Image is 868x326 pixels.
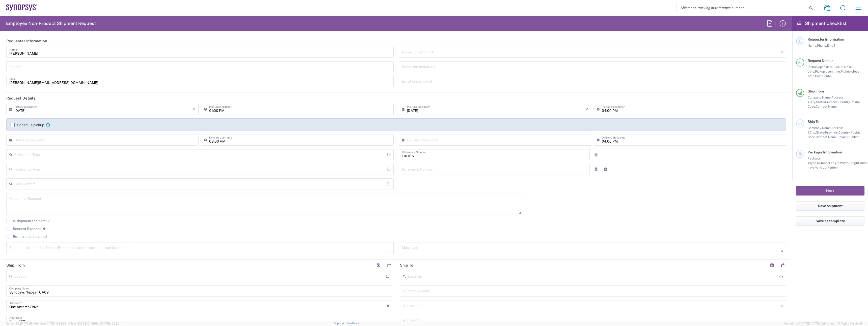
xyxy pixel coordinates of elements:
[46,322,66,325] span: [DATE] 10:32:38
[815,70,841,73] span: Pickup open time,
[810,100,816,104] span: City,
[6,263,25,268] h2: Ship From
[400,263,413,268] h2: Ship To
[6,322,66,325] span: Server: 2025.17.0-1194904eeae
[68,322,121,325] span: Client: 2025.17.0-159f9de
[592,151,600,158] a: Remove Reference
[784,321,862,326] span: Copyright © [DATE]-[DATE] Agistix Inc., All Rights Reserved
[808,120,819,124] span: Ship To
[808,95,831,99] span: Company Name,
[808,65,833,69] span: Pickup open date,
[829,161,840,165] span: Length,
[6,227,41,231] label: Request Expedite
[6,20,96,26] h2: Employee Non-Product Shipment Request
[193,105,196,113] i: ×
[808,126,831,130] span: Company Name,
[797,20,847,26] h2: Shipment Checklist
[840,161,849,165] span: Width,
[808,150,842,154] span: Package Information
[837,135,859,139] span: Phone Number
[808,156,821,165] span: Package 1:
[585,105,588,113] i: ×
[816,131,838,134] span: State/Province,
[817,161,829,165] span: Number,
[6,96,35,101] h2: Request Details
[677,3,807,13] input: Shipment, tracking or reference number
[816,100,838,104] span: State/Province,
[815,74,832,78] span: Cost Center
[796,186,864,195] button: Next
[346,322,359,325] a: Feedback
[11,123,44,127] label: Schedule pickup
[6,39,47,44] h2: Requester Information
[796,201,864,211] button: Save shipment
[810,131,816,134] span: City,
[808,37,844,41] span: Requester Information
[796,216,864,226] button: Save as template
[334,322,346,325] a: Support
[592,166,600,173] a: Remove Reference
[808,89,824,93] span: Ship From
[6,235,47,239] label: Return label required
[101,322,121,325] span: [DATE] 10:23:34
[808,44,817,47] span: Name,
[838,131,851,134] span: Country,
[827,44,835,47] span: Email
[838,100,851,104] span: Country,
[849,161,860,165] span: Height,
[816,135,837,139] span: Contact Name,
[602,166,609,173] a: Add Reference
[817,44,827,47] span: Phone,
[809,161,817,165] span: Type,
[6,219,49,223] label: Is shipment for Install?
[816,105,837,108] span: Contact Name
[808,59,833,63] span: Request Details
